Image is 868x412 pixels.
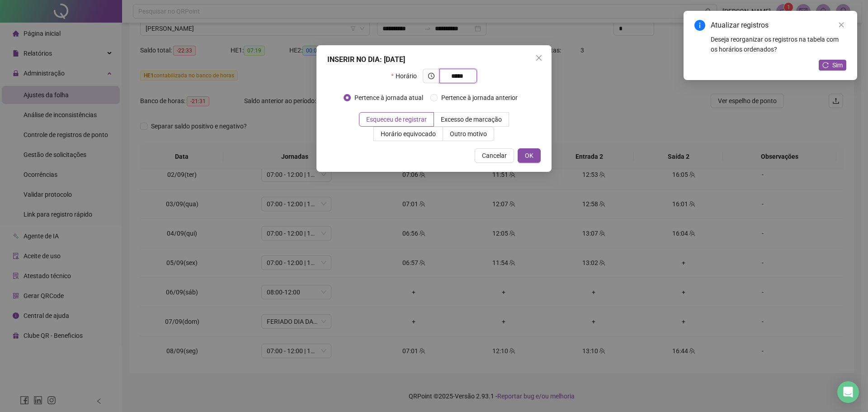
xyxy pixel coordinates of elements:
span: close [838,22,844,28]
div: INSERIR NO DIA : [DATE] [327,54,541,65]
button: Sim [819,60,846,71]
span: Cancelar [482,151,507,161]
span: clock-circle [428,73,434,79]
span: Horário equivocado [381,130,436,137]
div: Deseja reorganizar os registros na tabela com os horários ordenados? [711,34,846,54]
span: OK [525,151,533,161]
a: Close [836,20,846,30]
span: Sim [832,60,843,70]
label: Horário [391,69,422,83]
span: reload [822,62,829,68]
span: Pertence à jornada anterior [438,93,521,103]
button: Close [532,51,546,65]
span: info-circle [694,20,705,31]
span: Esqueceu de registrar [366,116,427,123]
div: Atualizar registros [711,20,846,31]
div: Open Intercom Messenger [837,381,859,403]
span: Excesso de marcação [441,116,502,123]
span: Outro motivo [450,130,487,137]
button: OK [518,148,541,163]
span: Pertence à jornada atual [351,93,427,103]
button: Cancelar [475,148,514,163]
span: close [535,54,542,62]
